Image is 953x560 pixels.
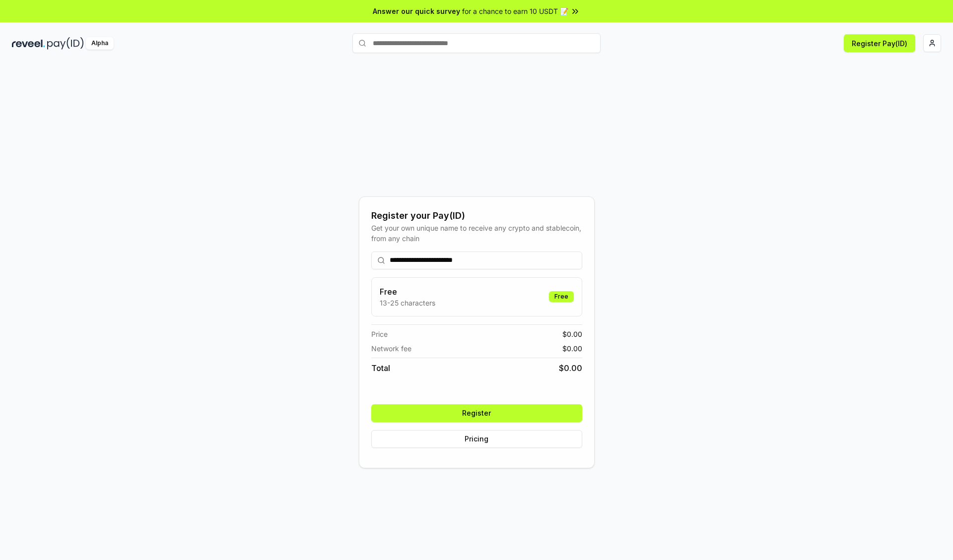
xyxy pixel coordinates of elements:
[371,362,390,374] span: Total
[371,209,582,223] div: Register your Pay(ID)
[371,343,411,354] span: Network fee
[86,37,114,50] div: Alpha
[12,37,45,50] img: reveel_dark
[371,223,582,244] div: Get your own unique name to receive any crypto and stablecoin, from any chain
[380,298,435,308] p: 13-25 characters
[373,6,460,16] span: Answer our quick survey
[559,362,582,374] span: $ 0.00
[844,34,915,52] button: Register Pay(ID)
[371,329,388,339] span: Price
[371,404,582,422] button: Register
[47,37,84,50] img: pay_id
[549,291,574,302] div: Free
[380,286,435,298] h3: Free
[371,430,582,448] button: Pricing
[462,6,568,16] span: for a chance to earn 10 USDT 📝
[562,343,582,354] span: $ 0.00
[562,329,582,339] span: $ 0.00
